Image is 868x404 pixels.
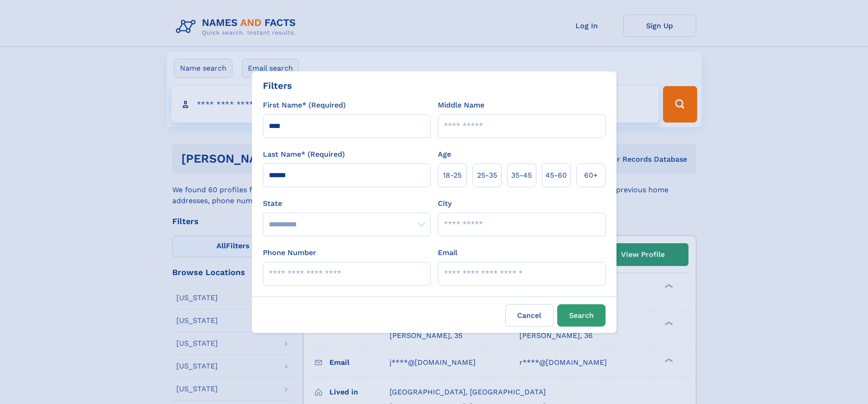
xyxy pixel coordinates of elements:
[263,100,346,111] label: First Name* (Required)
[438,149,451,160] label: Age
[263,198,431,209] label: State
[438,100,484,111] label: Middle Name
[511,170,532,181] span: 35‑45
[505,304,554,327] label: Cancel
[443,170,462,181] span: 18‑25
[263,149,345,160] label: Last Name* (Required)
[438,247,457,258] label: Email
[545,170,567,181] span: 45‑60
[263,79,292,92] div: Filters
[438,198,452,209] label: City
[584,170,598,181] span: 60+
[557,304,606,327] button: Search
[263,247,316,258] label: Phone Number
[477,170,497,181] span: 25‑35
